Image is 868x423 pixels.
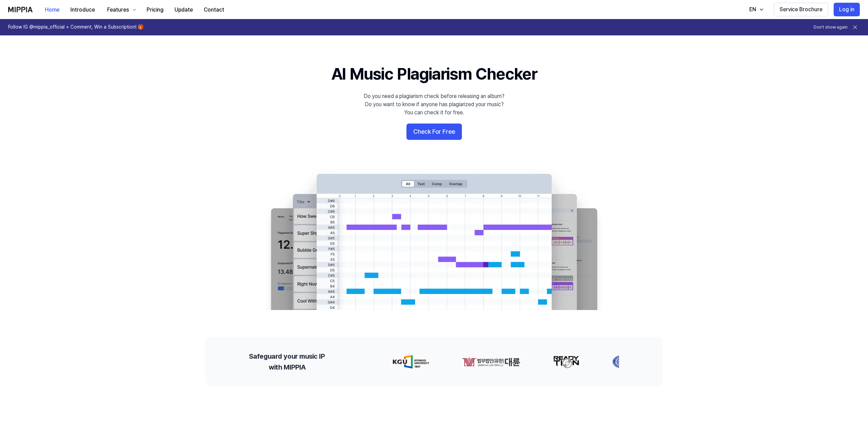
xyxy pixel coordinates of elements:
[364,92,504,117] div: Do you need a plagiarism check before releasing an album? Do you want to know if anyone has plagi...
[834,3,860,16] button: Log in
[331,63,537,85] h1: AI Music Plagiarism Checker
[65,3,100,17] button: Introduce
[386,355,423,369] img: partner-logo-0
[198,3,230,17] button: Contact
[814,25,848,30] button: Don't show again
[547,355,573,369] img: partner-logo-2
[742,3,768,16] button: EN
[169,0,198,19] a: Update
[100,3,141,17] button: Features
[169,3,198,17] button: Update
[8,24,144,31] h1: Follow IG @mippia_official + Comment, Win a Subscription! 🎁
[8,7,33,12] img: logo
[39,3,65,17] button: Home
[606,355,627,369] img: partner-logo-3
[106,6,130,14] div: Features
[774,3,828,16] button: Service Brochure
[748,5,757,14] div: EN
[455,355,514,369] img: partner-logo-1
[249,351,325,373] h2: Safeguard your music IP with MIPPIA
[257,167,611,310] img: main Image
[39,0,65,19] a: Home
[406,124,462,140] button: Check For Free
[141,3,169,17] button: Pricing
